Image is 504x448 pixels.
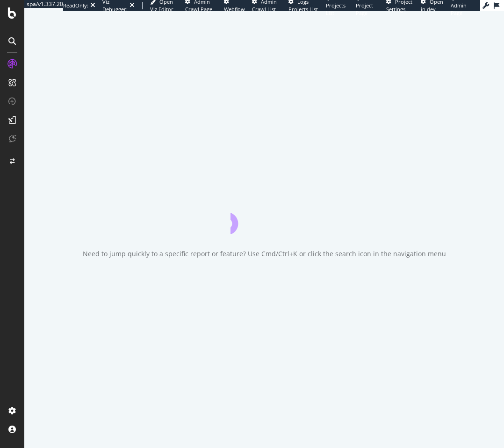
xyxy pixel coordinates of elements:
[224,6,245,13] span: Webflow
[356,2,373,16] span: Project Page
[63,2,88,9] div: ReadOnly:
[83,249,446,259] div: Need to jump quickly to a specific report or feature? Use Cmd/Ctrl+K or click the search icon in ...
[451,2,467,16] span: Admin Page
[230,201,298,234] div: animation
[326,2,346,16] span: Projects List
